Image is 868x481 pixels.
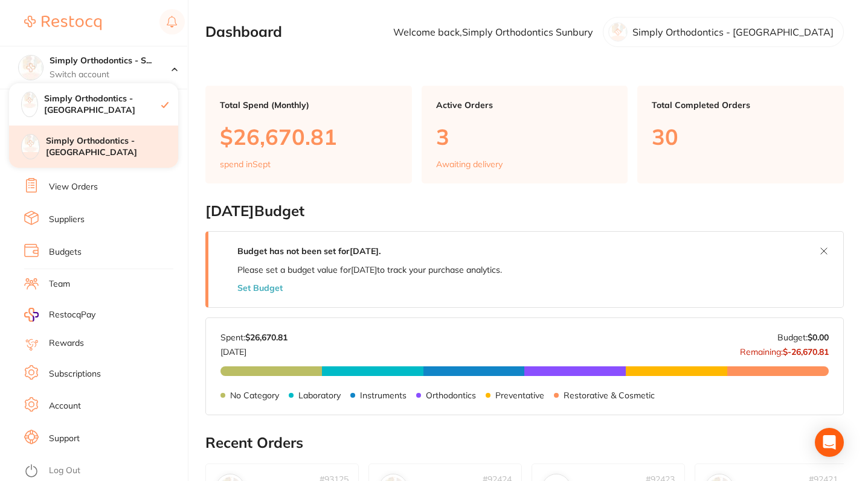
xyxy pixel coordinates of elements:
a: Rewards [49,337,84,349]
p: Preventative [495,390,544,400]
button: Log Out [24,462,184,481]
a: Support [49,433,80,445]
img: Simply Orthodontics - Sunbury [19,56,43,80]
img: Simply Orthodontics - Sunbury [22,92,37,108]
p: Orthodontics [426,390,476,400]
a: Team [49,278,70,290]
img: RestocqPay [24,308,39,322]
h2: Recent Orders [205,435,844,451]
p: Active Orders [436,100,614,110]
a: Log Out [49,465,80,477]
h4: Simply Orthodontics - [GEOGRAPHIC_DATA] [46,135,178,159]
p: Switch account [50,69,172,81]
strong: Budget has not been set for [DATE] . [237,246,381,256]
strong: $-26,670.81 [783,346,829,357]
a: Account [49,400,81,412]
p: Restorative & Cosmetic [564,390,655,400]
strong: $0.00 [808,332,829,343]
p: No Category [230,390,279,400]
a: Total Spend (Monthly)$26,670.81spend inSept [205,86,412,183]
p: $26,670.81 [220,124,397,149]
img: Simply Orthodontics - Sydenham [22,135,39,152]
h4: Simply Orthodontics - Sunbury [50,55,172,67]
p: Total Completed Orders [652,100,829,110]
a: Total Completed Orders30 [637,86,844,183]
p: 3 [436,124,614,149]
p: Spent: [220,333,288,342]
a: Restocq Logo [24,9,101,37]
a: View Orders [49,181,98,193]
p: Instruments [360,390,407,400]
a: Budgets [49,246,82,258]
a: Subscriptions [49,368,101,380]
p: [DATE] [220,342,288,357]
p: Please set a budget value for [DATE] to track your purchase analytics. [237,265,502,275]
h2: [DATE] Budget [205,203,844,220]
img: Restocq Logo [24,16,101,30]
p: Simply Orthodontics - [GEOGRAPHIC_DATA] [632,27,834,37]
a: RestocqPay [24,308,95,322]
strong: $26,670.81 [245,332,288,343]
p: 30 [652,124,829,149]
h2: Dashboard [205,24,282,40]
p: spend in Sept [220,159,271,169]
span: RestocqPay [49,309,95,321]
button: Set Budget [237,283,283,293]
a: Active Orders3Awaiting delivery [422,86,628,183]
p: Remaining: [740,342,829,357]
p: Budget: [777,333,829,342]
p: Laboratory [298,390,341,400]
p: Total Spend (Monthly) [220,100,397,110]
div: Open Intercom Messenger [815,428,844,457]
a: Suppliers [49,214,85,226]
h4: Simply Orthodontics - [GEOGRAPHIC_DATA] [44,93,161,116]
p: Welcome back, Simply Orthodontics Sunbury [393,27,593,37]
p: Awaiting delivery [436,159,503,169]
